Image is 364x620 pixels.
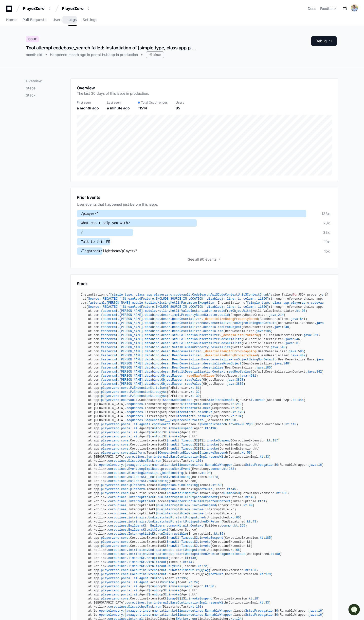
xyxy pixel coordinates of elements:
span: .kt [223,419,229,422]
span: .databind [143,330,159,333]
div: 11514 [138,106,168,111]
span: .fasterxml [99,346,117,349]
span: .deser [159,334,170,337]
span: See [188,257,194,262]
span: .java [302,334,311,337]
span: .deser [159,350,170,353]
div: month old [26,52,42,57]
span: .CollectionDeserializer [178,334,220,337]
span: .kt [229,402,234,406]
span: .sequences [125,411,143,414]
span: .BeanDeserializerBase [170,321,209,325]
span: .BeanDeserializer [170,366,201,370]
span: 820 [231,419,236,422]
span: .fasterxml [99,350,117,353]
span: .fasterxml [99,358,117,361]
button: PlayerZero [21,4,53,13]
span: .[PERSON_NAME] [117,370,143,374]
span: .[PERSON_NAME] [117,321,143,325]
span: [simple type, class app.playerzero.codevault.CodeSearchApi$CodeContextUnit$ContextChunk] [110,293,271,297]
span: .java [267,313,276,317]
span: .databind [143,325,159,329]
p: Stack [26,93,70,98]
span: .deser [159,338,170,341]
span: .databind [143,358,159,361]
span: .fasterxml [99,382,117,386]
img: 1756235613930-3d25f9e4-fa56-45dd-b3ad-e072dfbd1548 [5,38,14,47]
span: .deser [159,358,170,361]
span: .databind [143,382,159,386]
span: Talk to this PR [81,240,110,244]
span: _deserializeUsingPropertyBased [203,317,258,321]
a: Users [52,14,62,26]
span: .playerzero [99,394,119,398]
span: .deser [159,342,170,345]
button: PlayerZero [60,4,92,13]
span: .databind [143,378,159,382]
span: .BeanDeserializer [170,350,201,353]
h1: Overview [77,85,149,91]
span: [Source: REDACTED (`StreamReadFeature.INCLUDE_SOURCE_IN_LOCATION` disabled); line: 1, column: 11850] [86,297,269,301]
span: .fasterxml [99,342,117,345]
div: User events that happened just before this issue. [77,202,332,207]
span: .createFromObjectWith [212,309,251,313]
span: /player/* [81,212,98,216]
div: Mute [146,51,164,58]
span: .java [269,346,278,349]
div: Users [176,101,184,105]
span: .next [201,406,210,410]
span: for [293,293,298,297]
span: .PzExtensionKt [128,394,154,398]
div: Happened month ago in portal-hubapp in production [50,52,138,57]
span: $iterator [181,406,198,410]
span: .java [315,321,324,325]
span: .databind [143,362,159,365]
span: .PropertyBasedCreator [179,313,218,317]
span: $iterator [181,402,198,406]
div: 133x [322,211,330,216]
div: 15x [324,249,330,254]
p: Steps [26,86,70,91]
span: 543 [280,346,285,349]
span: $seedCodeContext [163,398,192,402]
div: 33x [323,230,330,235]
span: .DefaultDeserializationContext [170,370,225,374]
span: .[PERSON_NAME] [117,346,143,349]
span: .deserialize [201,366,223,370]
span: Pylon [50,53,61,57]
span: .fasterxml [99,354,117,357]
span: [Source: REDACTED (`StreamReadFeature.INCLUDE_SOURCE_IN_LOCATION` disabled); line: 1, column: 11850] [86,305,269,309]
span: .[PERSON_NAME] [117,317,143,321]
span: 61 [196,386,199,390]
span: .java [272,325,282,329]
span: .sequences [125,406,143,410]
span: .databind [143,321,159,325]
span: .java [289,354,298,357]
span: 4931 [249,374,256,378]
span: .databind [143,338,159,341]
span: 1 [251,398,252,402]
span: .java [283,338,293,341]
span: .[PERSON_NAME] [105,301,130,305]
span: .build [218,313,229,317]
div: We're available if you need us! [17,43,64,47]
button: Start new chat [86,39,92,45]
span: 585 [298,350,304,353]
h1: Stack [77,281,88,287]
span: .kotlin [143,301,156,305]
span: .PzExtensionKt [128,386,154,390]
span: Total Occurrences [141,101,168,105]
span: .agents [137,423,150,426]
span: .[PERSON_NAME] [117,378,143,382]
span: Pull Requests [23,18,46,21]
span: .[PERSON_NAME] [117,358,143,361]
span: .BeanDeserializer [170,354,201,357]
span: .sequences [125,402,143,406]
span: .databind [143,350,159,353]
app-pz-page-link-header: Stack [77,281,332,287]
span: .core [119,394,128,398]
span: 194 [236,415,242,418]
span: .databind [143,317,159,321]
span: .module [130,301,143,305]
span: .CollectionDeserializer [178,342,220,345]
